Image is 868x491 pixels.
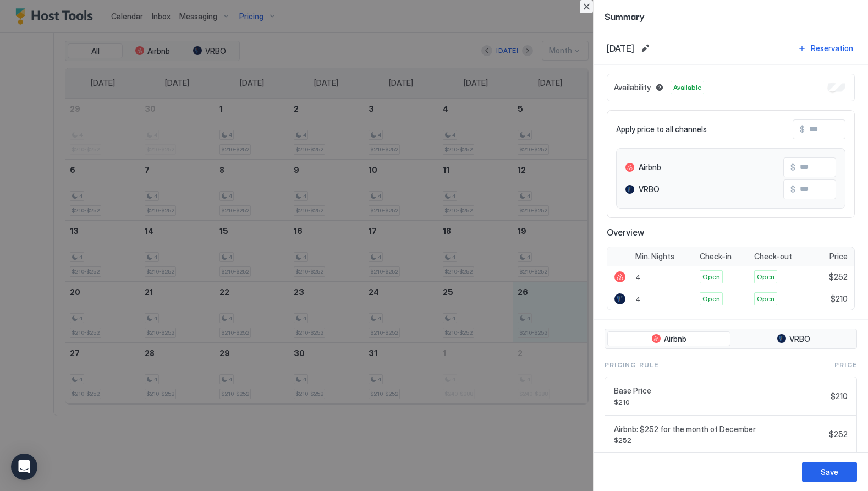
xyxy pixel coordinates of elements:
[635,295,640,303] span: 4
[635,252,674,261] span: Min. Nights
[700,252,732,261] span: Check-in
[802,462,857,482] button: Save
[829,252,848,261] span: Price
[673,83,701,92] span: Available
[754,252,792,261] span: Check-out
[653,81,666,94] button: Blocked dates override all pricing rules and remain unavailable until manually unblocked
[702,272,720,282] span: Open
[614,398,826,406] span: $210
[11,454,37,480] div: Open Intercom Messenger
[796,41,855,56] button: Reservation
[614,83,651,92] span: Availability
[702,294,720,304] span: Open
[811,42,853,54] div: Reservation
[639,184,660,194] span: VRBO
[831,294,848,304] span: $210
[607,227,855,238] span: Overview
[733,331,854,347] button: VRBO
[605,9,857,23] span: Summary
[639,42,652,55] button: Edit date range
[616,124,707,134] span: Apply price to all channels
[614,436,825,444] span: $252
[789,334,810,344] span: VRBO
[635,273,640,281] span: 4
[607,43,634,54] span: [DATE]
[605,360,658,370] span: Pricing Rule
[614,424,825,434] span: Airbnb: $252 for the month of December
[790,162,795,172] span: $
[831,391,848,401] span: $210
[605,329,857,350] div: tab-group
[614,386,826,396] span: Base Price
[757,272,774,282] span: Open
[639,162,661,172] span: Airbnb
[829,429,848,439] span: $252
[834,360,857,370] span: Price
[757,294,774,304] span: Open
[829,272,848,282] span: $252
[607,331,730,347] button: Airbnb
[790,184,795,194] span: $
[664,334,686,344] span: Airbnb
[800,124,805,134] span: $
[821,466,838,478] div: Save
